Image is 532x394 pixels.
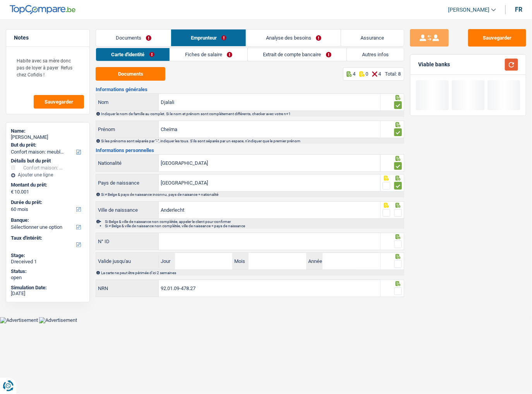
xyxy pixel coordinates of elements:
[11,134,85,140] div: [PERSON_NAME]
[96,87,404,92] h3: Informations générales
[11,199,83,206] label: Durée du prêt:
[14,35,82,41] h5: Notes
[418,61,450,68] div: Viable banks
[96,48,169,61] a: Carte d'identité
[159,233,380,250] input: 590-1234567-89
[248,48,346,61] a: Extrait de compte bancaire
[11,189,14,195] span: €
[96,155,158,171] label: Nationalité
[159,280,380,297] input: 12.12.12-123.12
[96,67,165,81] button: Documents
[341,29,404,46] a: Assurance
[11,235,83,241] label: Taux d'intérêt:
[11,252,85,259] div: Stage:
[11,172,85,178] div: Ajouter une ligne
[34,95,84,109] button: Sauvegarder
[96,233,158,250] label: N° ID
[353,71,355,77] p: 4
[159,175,380,191] input: Belgique
[11,217,83,223] label: Banque:
[170,48,247,61] a: Fiches de salaire
[11,182,83,188] label: Montant du prêt:
[323,253,380,270] input: AAAA
[468,29,526,47] button: Sauvegarder
[11,128,85,134] div: Name:
[101,139,403,143] div: Si les prénoms sont séparés par "-", indiquer les tous. S'ils sont séparés par un espace, n'indiq...
[11,275,85,281] div: open
[101,112,403,116] div: Indiquer le nom de famille au complet. Si le nom et prénom sont complétement différents, checker ...
[347,48,404,61] a: Autres infos
[101,192,403,197] div: Si ≠ Belge & pays de naissance inconnu, pays de naisance = nationalité
[306,253,323,270] label: Année
[175,253,233,270] input: JJ
[96,94,158,111] label: Nom
[96,255,158,268] label: Valide jusqu'au
[11,268,85,275] div: Status:
[159,155,380,171] input: Belgique
[105,219,403,224] li: Si Belge & ville de naissance non complétée, appeler le client pour confirmer
[11,142,83,148] label: But du prêt:
[366,71,368,77] p: 0
[101,271,403,275] div: La carte ne peut être périmée d'ici 2 semaines
[249,253,306,270] input: MM
[385,71,401,77] div: Total: 8
[105,224,403,228] li: Si ≠ Belge & ville de naissance non complétée, ville de naissance = pays de naissance
[11,259,85,265] div: Dreceived 1
[96,148,404,153] h3: Informations personnelles
[11,285,85,291] div: Simulation Date:
[159,253,175,270] label: Jour
[515,6,522,13] div: fr
[448,7,489,13] span: [PERSON_NAME]
[11,158,85,164] div: Détails but du prêt
[96,202,158,218] label: Ville de naissance
[442,3,496,16] a: [PERSON_NAME]
[96,175,158,191] label: Pays de naissance
[246,29,341,46] a: Analyse des besoins
[232,253,249,270] label: Mois
[378,71,381,77] p: 4
[96,280,158,297] label: NRN
[96,29,171,46] a: Documents
[45,99,73,104] span: Sauvegarder
[171,29,246,46] a: Emprunteur
[96,121,158,138] label: Prénom
[11,290,85,297] div: [DATE]
[10,5,76,14] img: TopCompare Logo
